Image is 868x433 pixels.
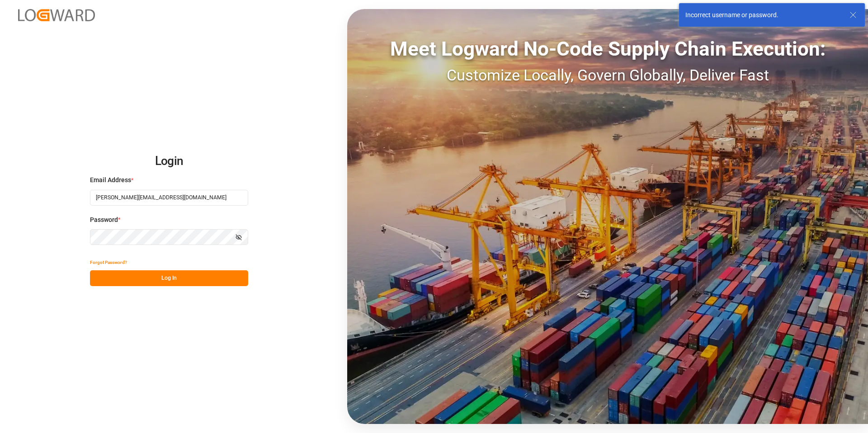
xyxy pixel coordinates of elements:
div: Customize Locally, Govern Globally, Deliver Fast [347,64,868,87]
img: Logward_new_orange.png [18,9,95,21]
button: Forgot Password? [90,254,127,270]
h2: Login [90,147,248,176]
div: Incorrect username or password. [685,10,841,20]
span: Password [90,215,118,225]
div: Meet Logward No-Code Supply Chain Execution: [347,34,868,64]
button: Log In [90,270,248,286]
input: Enter your email [90,190,248,206]
span: Email Address [90,175,131,185]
